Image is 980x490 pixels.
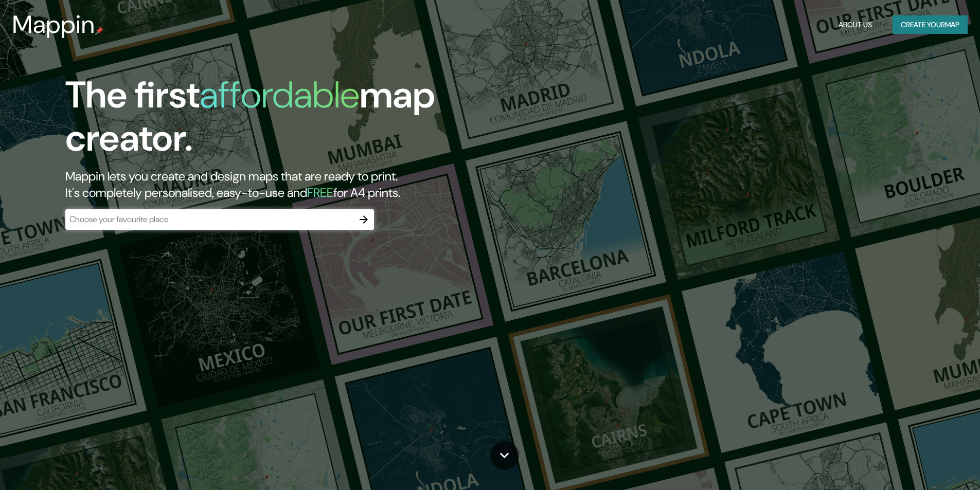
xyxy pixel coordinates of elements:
button: Create yourmap [893,15,968,34]
h3: Mappin [12,10,95,39]
img: mappin-pin [95,27,103,35]
h1: affordable [200,71,360,119]
input: Choose your favourite place [65,213,353,225]
button: About Us [834,15,876,34]
h2: Mappin lets you create and design maps that are ready to print. It's completely personalised, eas... [65,168,556,201]
h1: The first map creator. [65,74,556,168]
h5: FREE [307,185,333,201]
iframe: Help widget launcher [888,450,969,479]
